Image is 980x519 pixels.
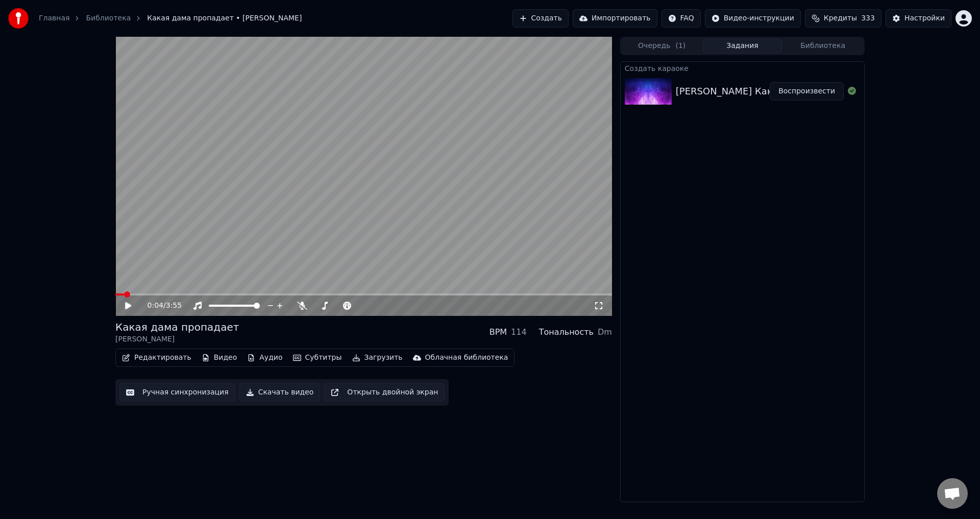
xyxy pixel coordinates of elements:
div: BPM [489,326,507,338]
button: Видео [198,351,241,365]
div: 114 [511,326,527,338]
button: Скачать видео [239,383,321,402]
div: Облачная библиотека [425,353,508,363]
button: Ручная синхронизация [119,383,235,402]
button: Очередь [622,39,702,54]
nav: breadcrumb [39,13,302,23]
button: Видео-инструкции [705,9,801,28]
div: [PERSON_NAME] [115,334,239,344]
button: Воспроизвести [770,82,844,101]
button: Настройки [886,9,951,28]
div: Dm [598,326,612,338]
div: [PERSON_NAME] Какая дама пропадает [676,84,866,98]
button: Кредиты333 [805,9,881,28]
span: 333 [861,13,875,23]
a: Библиотека [86,13,131,23]
button: Импортировать [573,9,657,28]
button: Библиотека [782,39,863,54]
div: Какая дама пропадает [115,320,239,334]
button: Аудио [243,351,286,365]
img: youka [8,8,29,29]
button: Открыть двойной экран [324,383,445,402]
div: Настройки [904,13,945,23]
div: Создать караоке [621,62,864,74]
button: FAQ [661,9,701,28]
span: 0:04 [148,301,163,311]
span: ( 1 ) [675,41,685,51]
button: Создать [512,9,569,28]
button: Задания [702,39,783,54]
a: Открытый чат [937,478,968,509]
span: Кредиты [824,13,857,23]
div: Тональность [539,326,594,338]
span: 3:55 [166,301,182,311]
a: Главная [39,13,69,23]
div: / [148,301,172,311]
button: Загрузить [348,351,407,365]
button: Редактировать [118,351,195,365]
button: Субтитры [289,351,346,365]
span: Какая дама пропадает • [PERSON_NAME] [147,13,302,23]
